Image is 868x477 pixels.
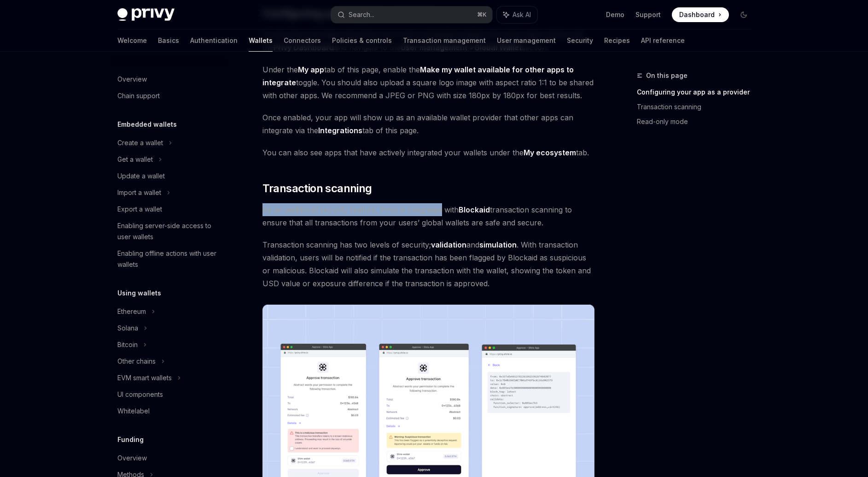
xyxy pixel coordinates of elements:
button: Ask AI [497,6,537,23]
a: Recipes [604,29,630,52]
button: Search...⌘K [331,6,492,23]
a: Security [567,29,593,52]
span: Once enabled, your app will show up as an available wallet provider that other apps can integrate... [262,111,594,137]
div: EVM smart wallets [117,372,172,383]
strong: Make my wallet available for other apps to integrate [262,65,574,87]
div: Overview [117,74,147,85]
a: Transaction management [403,29,486,52]
a: Transaction scanning [637,100,758,114]
a: Global Wallet [474,43,522,53]
div: Overview [117,453,147,464]
a: Basics [158,29,179,52]
a: Overview [110,450,228,466]
strong: Integrations [318,126,362,135]
a: My ecosystem [524,148,576,158]
a: Support [635,10,661,19]
div: Create a wallet [117,137,163,148]
div: Enabling offline actions with user wallets [117,248,222,270]
a: Wallets [249,29,273,52]
a: Enabling server-side access to user wallets [110,218,228,245]
div: Import a wallet [117,187,161,198]
strong: simulation [479,240,517,249]
a: Export a wallet [110,201,228,218]
h5: Funding [117,434,144,445]
span: Dashboard [679,10,715,19]
div: Enabling server-side access to user wallets [117,220,222,242]
a: Authentication [190,29,238,52]
a: Integrations [318,126,362,135]
span: Transaction scanning [262,181,372,196]
a: UI components [110,386,228,403]
strong: Privy Dashboard [274,43,334,52]
span: On this page [646,70,687,81]
span: You can also see apps that have actively integrated your wallets under the tab. [262,146,594,159]
a: Whitelabel [110,403,228,419]
strong: My app [298,65,324,74]
div: Other chains [117,356,156,367]
a: Overview [110,71,228,88]
div: Solana [117,323,138,334]
a: API reference [641,29,685,52]
div: Whitelabel [117,406,150,417]
h5: Embedded wallets [117,119,177,130]
a: Dashboard [672,7,729,22]
span: Ask AI [513,10,531,19]
a: Read-only mode [637,114,758,129]
div: Get a wallet [117,154,153,165]
button: Toggle dark mode [736,7,751,22]
a: Configuring your app as a provider [637,85,758,100]
strong: validation [431,240,466,249]
span: As an additional security feature, Privy is integrated with transaction scanning to ensure that a... [262,203,594,229]
a: Update a wallet [110,168,228,184]
div: UI components [117,389,163,400]
div: Chain support [117,90,160,101]
a: Enabling offline actions with user wallets [110,245,228,273]
span: Transaction scanning has two levels of security; and . With transaction validation, users will be... [262,238,594,290]
a: Blockaid [459,205,490,215]
div: Search... [349,9,374,20]
span: ⌘ K [477,11,487,18]
div: Export a wallet [117,204,162,215]
a: Welcome [117,29,147,52]
div: Ethereum [117,306,146,317]
a: Policies & controls [332,29,392,52]
div: Bitcoin [117,339,138,350]
a: User management [497,29,556,52]
a: Chain support [110,88,228,104]
a: Connectors [284,29,321,52]
span: Under the tab of this page, enable the toggle. You should also upload a square logo image with as... [262,63,594,102]
strong: User management > [401,43,522,53]
a: My app [298,65,324,75]
img: dark logo [117,8,175,21]
div: Update a wallet [117,171,165,182]
a: Demo [606,10,624,19]
h5: Using wallets [117,288,161,299]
